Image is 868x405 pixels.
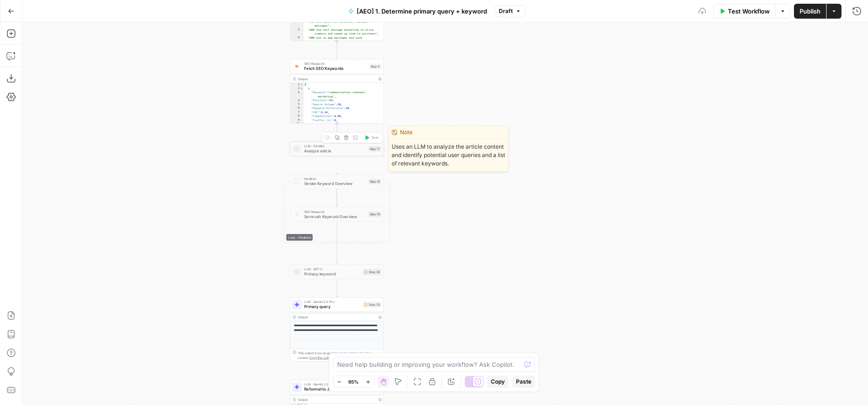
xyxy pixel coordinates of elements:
[389,126,508,139] div: Note
[290,103,304,106] div: 5
[491,378,505,386] span: Copy
[290,174,384,189] div: Loop - DisabledIterationIterate Keyword OverviewStep 18
[304,144,366,148] span: LLM · O4 Mini
[794,4,826,19] button: Publish
[300,83,303,87] span: Toggle code folding, rows 1 through 12
[304,209,366,214] span: SEO Research
[290,114,304,118] div: 8
[290,142,384,156] div: LLM · O4 MiniAnalyze articleStep 17Test
[300,87,303,90] span: Toggle code folding, rows 2 through 11
[336,240,338,264] g: Edge from step_18-iteration-end to step_28
[309,356,332,360] span: Copy the output
[487,376,509,388] button: Copy
[290,20,304,28] div: 4
[304,61,367,66] span: SEO Research
[290,265,384,279] div: LLM · GPT-5Primary keywordStep 28
[800,7,821,16] span: Publish
[304,271,360,277] span: Primary keyword
[290,36,304,48] div: 6
[363,269,381,275] div: Step 28
[728,7,770,16] span: Test Workflow
[290,98,304,102] div: 4
[371,135,379,140] span: Test
[343,4,493,19] button: [AEO] 1. Determine primary query + keyword
[368,179,381,185] div: Step 18
[298,397,374,402] div: Output
[290,28,304,36] div: 5
[294,212,300,217] img: v3j4otw2j2lxnxfkcl44e66h4fup
[499,7,513,15] span: Draft
[516,378,531,386] span: Paste
[304,213,366,220] span: Semrush Keyword Overview
[298,350,381,360] div: This output is too large & has been abbreviated for review. to view the full content.
[290,106,304,110] div: 6
[294,64,300,69] img: ey5lt04xp3nqzrimtu8q5fsyor3u
[362,134,380,142] button: Test
[304,267,360,271] span: LLM · GPT-5
[304,65,367,71] span: Fetch SEO Keywords
[368,212,381,217] div: Step 19
[290,83,304,87] div: 1
[368,146,381,151] div: Step 17
[290,118,304,122] div: 9
[304,177,366,181] span: Iteration
[304,386,365,392] span: Reformat to JSON
[495,5,525,17] button: Draft
[290,90,304,98] div: 3
[298,76,374,81] div: Output
[290,110,304,114] div: 7
[290,122,304,126] div: 10
[389,139,508,172] span: Uses an LLM to analyze the article content and identify potential user queries and a list of rele...
[348,378,359,385] span: 65%
[336,189,338,206] g: Edge from step_18 to step_19
[357,7,487,16] span: [AEO] 1. Determine primary query + keyword
[363,302,381,308] div: Step 23
[298,315,374,319] div: Output
[304,304,360,310] span: Primary query
[304,148,366,154] span: Analyze article
[336,279,338,297] g: Edge from step_28 to step_23
[336,41,338,59] g: Edge from step_26 to step_4
[290,59,384,124] div: SEO ResearchFetch SEO KeywordsStep 4Output[ { "Keyword":"communication channels marketing", "Posi...
[713,4,775,19] button: Test Workflow
[512,376,535,388] button: Paste
[336,173,338,206] g: Edge from step_17 to step_18
[290,207,384,221] div: SEO ResearchSemrush Keyword OverviewStep 19
[304,181,366,187] span: Iterate Keyword Overview
[304,382,365,386] span: LLM · Gemini 2.5 Pro
[369,64,381,69] div: Step 4
[304,300,360,304] span: LLM · Gemini 2.5 Pro
[290,87,304,90] div: 2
